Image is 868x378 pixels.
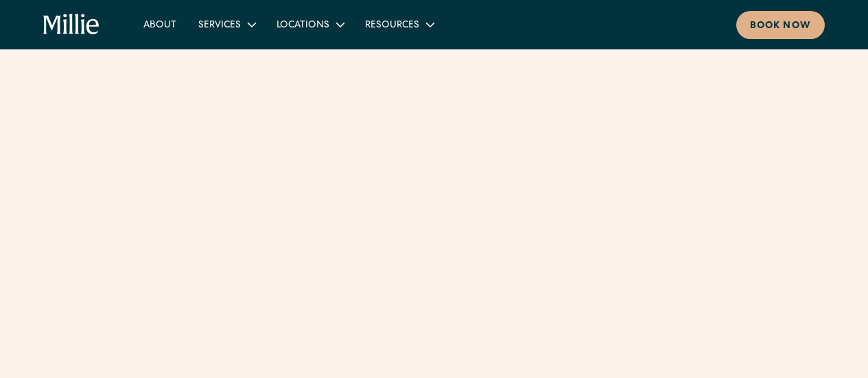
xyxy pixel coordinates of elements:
[365,19,419,33] div: Resources
[198,19,241,33] div: Services
[736,11,825,39] a: Book now
[187,13,266,36] div: Services
[750,19,811,34] div: Book now
[43,14,99,36] a: home
[132,13,187,36] a: About
[277,19,329,33] div: Locations
[266,13,354,36] div: Locations
[354,13,444,36] div: Resources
